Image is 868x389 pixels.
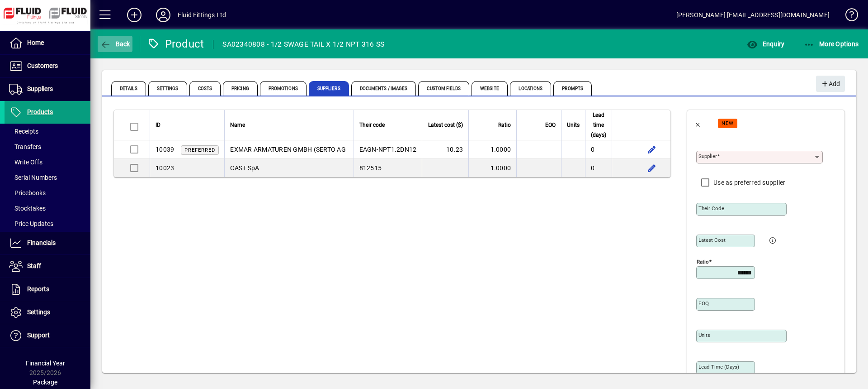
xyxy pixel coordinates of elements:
a: Settings [5,301,90,324]
span: Documents / Images [351,81,416,96]
span: Add [821,77,840,91]
span: Home [27,39,44,46]
td: 1.0000 [468,140,516,159]
mat-label: Ratio [697,259,709,265]
a: Price Updates [5,216,90,231]
a: Serial Numbers [5,170,90,185]
span: Write Offs [9,158,42,166]
span: Name [230,120,245,130]
td: EXMAR ARMATUREN GMBH (SERTO AG [224,140,353,159]
span: Their code [359,120,385,130]
button: Enquiry [745,36,787,52]
div: [PERSON_NAME] [EMAIL_ADDRESS][DOMAIN_NAME] [676,8,830,22]
span: Pricebooks [9,189,46,197]
div: 10023 [156,163,174,173]
span: More Options [804,40,859,48]
button: Back [687,112,709,134]
span: NEW [722,120,734,126]
span: Preferred [184,147,215,153]
span: Enquiry [747,40,784,48]
a: Reports [5,278,90,301]
span: Latest cost ($) [428,120,463,130]
span: Settings [148,81,187,96]
span: Customers [27,62,58,69]
span: Reports [27,285,49,293]
div: Product [147,37,204,51]
span: Lead time (days) [591,110,606,140]
div: SA02340808 - 1/2 SWAGE TAIL X 1/2 NPT 316 SS [222,37,384,52]
span: Pricing [223,81,258,96]
div: Fluid Fittings Ltd [178,8,226,22]
span: Staff [27,262,41,269]
span: Financials [27,239,56,246]
span: Settings [27,308,50,316]
a: Financials [5,232,90,255]
button: Add [816,76,845,92]
a: Receipts [5,124,90,139]
span: Costs [189,81,221,96]
a: Write Offs [5,154,90,170]
td: 10.23 [422,140,468,159]
td: CAST SpA [224,159,353,177]
mat-label: Latest cost [698,237,726,243]
span: Details [111,81,146,96]
mat-label: Units [698,332,710,338]
span: Serial Numbers [9,174,57,181]
mat-label: Their code [698,205,724,211]
span: Stocktakes [9,205,46,212]
span: Locations [510,81,551,96]
td: 812515 [354,159,422,177]
td: EAGN-NPT1.2DN12 [354,140,422,159]
td: 1.0000 [468,159,516,177]
mat-label: Supplier [698,153,717,159]
span: Financial Year [26,360,65,367]
a: Customers [5,55,90,77]
a: Support [5,324,90,347]
span: Price Updates [9,220,53,227]
span: Receipts [9,128,38,135]
span: Prompts [553,81,592,96]
a: Transfers [5,139,90,154]
span: Promotions [260,81,307,96]
button: Back [98,36,132,52]
a: Pricebooks [5,185,90,201]
td: 0 [585,159,612,177]
span: Package [33,379,57,386]
a: Staff [5,255,90,278]
span: Units [567,120,580,130]
span: Support [27,331,50,339]
span: EOQ [545,120,556,130]
span: Custom Fields [418,81,469,96]
button: Add [120,7,149,23]
button: Profile [149,7,178,23]
a: Stocktakes [5,201,90,216]
button: More Options [802,36,861,52]
div: 10039 [156,145,174,154]
mat-label: EOQ [698,300,709,307]
a: Suppliers [5,78,90,101]
span: Ratio [498,120,511,130]
span: ID [156,120,160,130]
app-page-header-button: Back [90,36,140,52]
span: Suppliers [27,85,53,92]
span: Products [27,108,53,115]
td: 0 [585,140,612,159]
label: Use as preferred supplier [712,178,785,187]
a: Knowledge Base [839,2,857,31]
span: Suppliers [309,81,349,96]
span: Back [100,40,130,48]
span: Transfers [9,143,41,150]
a: Home [5,32,90,54]
span: Website [472,81,508,96]
mat-label: Lead time (days) [698,364,739,370]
